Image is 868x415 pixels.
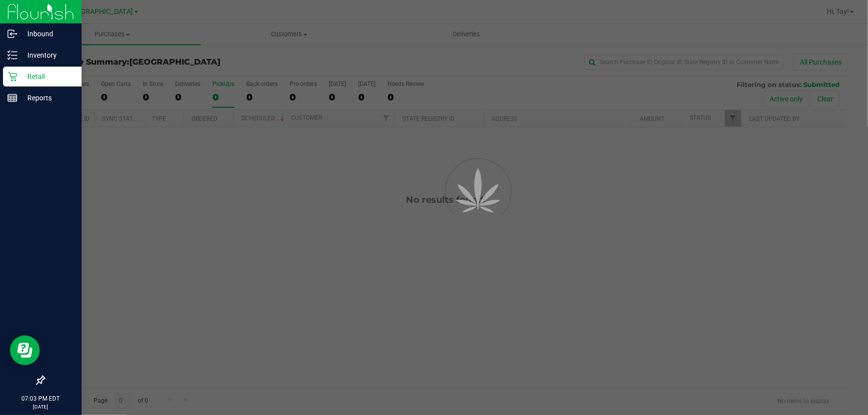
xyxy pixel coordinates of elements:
p: Retail [17,71,77,83]
inline-svg: Retail [7,72,17,82]
p: 07:03 PM EDT [4,394,77,403]
inline-svg: Inbound [7,29,17,39]
p: Inventory [17,49,77,61]
p: Inbound [17,28,77,40]
iframe: Resource center [10,335,40,365]
p: Reports [17,92,77,104]
inline-svg: Inventory [7,50,17,60]
inline-svg: Reports [7,93,17,103]
p: [DATE] [4,403,77,411]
